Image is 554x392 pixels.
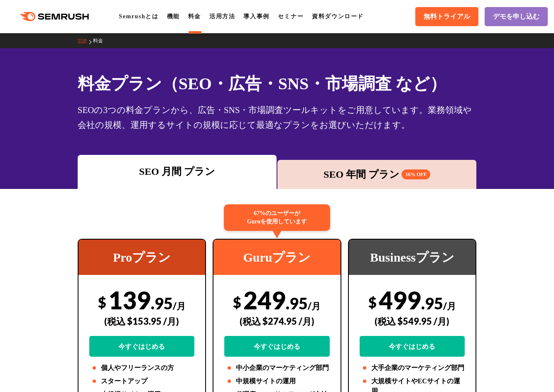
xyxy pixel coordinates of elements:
span: .95 [421,294,443,313]
li: 中規模サイトの運用 [224,376,329,386]
div: SEO 月間 プラン [82,164,272,179]
a: 機能 [167,13,180,20]
a: 資料ダウンロード [312,13,364,20]
li: 個人やフリーランスの方 [89,363,194,373]
div: (税込 $274.95 /月) [224,306,329,336]
span: $ [98,294,106,311]
a: 活用方法 [209,13,235,20]
div: SEO 年間 プラン [282,167,472,182]
span: .95 [151,294,173,313]
a: 料金 [188,13,201,20]
span: /月 [308,300,321,311]
div: SEOの3つの料金プランから、広告・SNS・市場調査ツールキットをご用意しています。業務領域や会社の規模、運用するサイトの規模に応じて最適なプランをお選びいただけます。 [78,103,477,132]
li: 中小企業のマーケティング部門 [224,363,329,373]
div: 67%のユーザーが Guruを使用しています [224,204,330,231]
a: TOP [78,38,93,44]
span: デモを申し込む [493,12,539,21]
div: 249 [224,285,329,357]
a: 無料トライアル [415,7,478,26]
div: 499 [360,285,465,357]
span: $ [368,294,377,311]
a: 今すぐはじめる [89,336,194,357]
a: セミナー [278,13,304,20]
li: スタートアップ [89,376,194,386]
div: Proプラン [78,240,205,275]
span: $ [233,294,241,311]
div: (税込 $549.95 /月) [360,306,465,336]
a: 今すぐはじめる [360,336,465,357]
div: 139 [89,285,194,357]
span: 16% OFF [402,169,430,179]
span: 無料トライアル [424,12,470,21]
div: Guruプラン [213,240,340,275]
span: /月 [443,300,456,311]
div: (税込 $153.95 /月) [89,306,194,336]
span: /月 [173,300,186,311]
span: .95 [286,294,308,313]
div: Businessプラン [349,240,476,275]
a: 料金 [93,38,109,44]
a: 導入事例 [243,13,269,20]
h1: 料金プラン（SEO・広告・SNS・市場調査 など） [78,71,477,96]
a: デモを申し込む [485,7,548,26]
li: 大手企業のマーケティング部門 [360,363,465,373]
a: Semrushとは [119,13,158,20]
a: 今すぐはじめる [224,336,329,357]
